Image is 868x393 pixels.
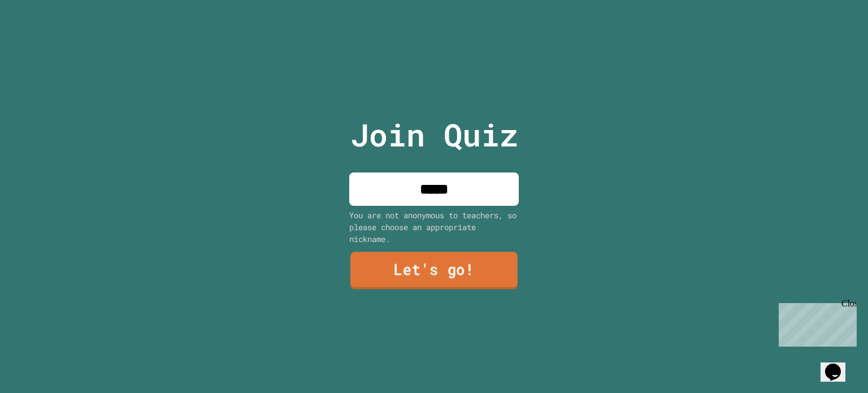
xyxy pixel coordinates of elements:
[350,111,518,158] p: Join Quiz
[350,252,518,290] a: Let's go!
[349,209,519,245] div: You are not anonymous to teachers, so please choose an appropriate nickname.
[821,348,857,382] iframe: chat widget
[5,5,78,72] div: Chat with us now!Close
[774,299,857,347] iframe: chat widget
